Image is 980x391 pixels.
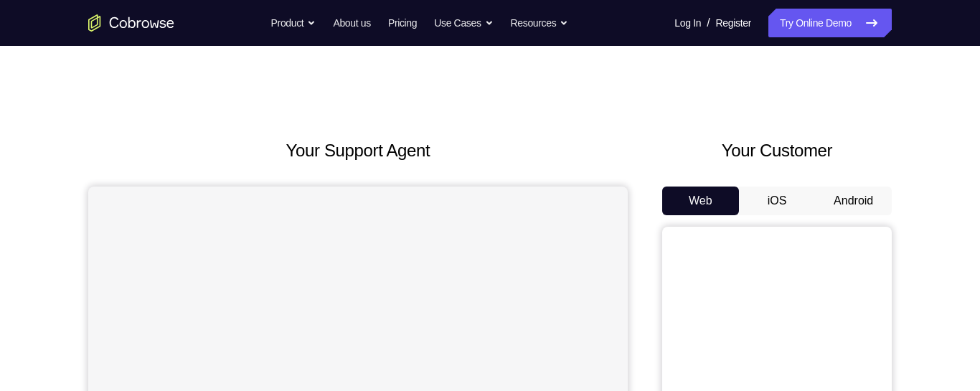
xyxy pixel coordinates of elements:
a: Register [716,9,751,37]
button: iOS [739,187,816,215]
h2: Your Customer [662,138,892,164]
h2: Your Support Agent [88,138,628,164]
a: Pricing [388,9,417,37]
a: Go to the home page [88,14,174,32]
button: Web [662,187,739,215]
button: Resources [511,9,569,37]
button: Product [271,9,316,37]
a: Log In [674,9,701,37]
span: / [707,14,710,32]
a: Try Online Demo [768,9,892,37]
button: Use Cases [434,9,493,37]
a: About us [333,9,370,37]
button: Android [815,187,892,215]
